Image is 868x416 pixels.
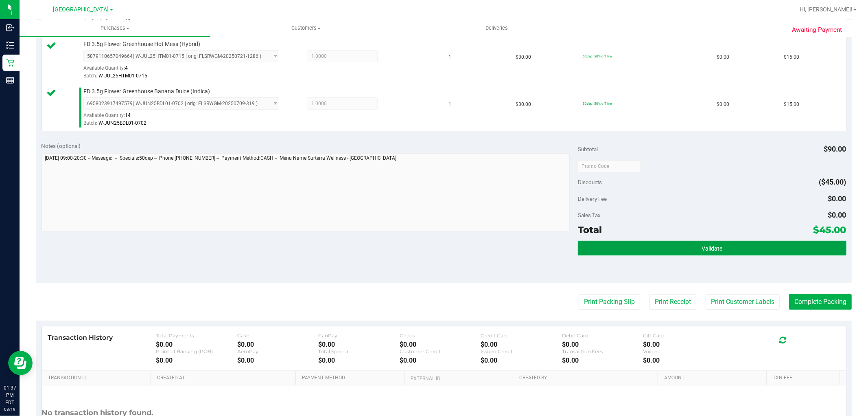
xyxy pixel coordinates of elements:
[579,294,640,310] button: Print Packing Slip
[474,24,519,32] span: Deliveries
[578,146,598,152] span: Subtotal
[578,160,641,172] input: Promo Code
[125,112,131,118] span: 14
[717,101,729,108] span: $0.00
[83,40,200,48] span: FD 3.5g Flower Greenhouse Hot Mess (Hybrid)
[6,59,14,67] inline-svg: Retail
[401,20,592,37] a: Deliveries
[562,357,643,364] div: $0.00
[562,341,643,348] div: $0.00
[6,76,14,84] inline-svg: Reports
[156,341,237,348] div: $0.00
[583,54,612,58] span: 50dep: 50% off line
[6,24,14,32] inline-svg: Inbound
[6,41,14,49] inline-svg: Inventory
[578,241,846,255] button: Validate
[400,348,481,354] div: Customer Credit
[828,211,846,219] span: $0.00
[578,196,607,202] span: Delivery Fee
[8,351,33,375] iframe: Resource center
[643,341,724,348] div: $0.00
[83,88,210,95] span: FD 3.5g Flower Greenhouse Banana Dulce (Indica)
[318,357,399,364] div: $0.00
[643,348,724,354] div: Voided
[665,375,764,381] a: Amount
[98,73,147,79] span: W-JUL25HTM01-0715
[792,25,842,35] span: Awaiting Payment
[784,53,799,61] span: $15.00
[42,143,81,149] span: Notes (optional)
[237,348,318,354] div: AeroPay
[481,348,562,354] div: Issued Credit
[4,406,16,412] p: 08/19
[237,357,318,364] div: $0.00
[578,175,602,189] span: Discounts
[706,294,780,310] button: Print Customer Labels
[156,332,237,339] div: Total Payments
[125,65,128,71] span: 4
[562,332,643,339] div: Debit Card
[156,357,237,364] div: $0.00
[237,341,318,348] div: $0.00
[717,53,729,61] span: $0.00
[83,110,289,125] div: Available Quantity:
[48,375,148,381] a: Transaction ID
[516,101,531,108] span: $30.00
[211,24,401,32] span: Customers
[789,294,852,310] button: Complete Packing
[562,348,643,354] div: Transaction Fees
[649,294,696,310] button: Print Receipt
[819,178,846,186] span: ($45.00)
[53,6,109,13] span: [GEOGRAPHIC_DATA]
[784,101,799,108] span: $15.00
[318,341,399,348] div: $0.00
[481,357,562,364] div: $0.00
[481,341,562,348] div: $0.00
[578,224,602,236] span: Total
[237,332,318,339] div: Cash
[83,62,289,78] div: Available Quantity:
[583,101,612,106] span: 50dep: 50% off line
[824,145,846,153] span: $90.00
[318,348,399,354] div: Total Spendr
[157,375,293,381] a: Created At
[210,20,401,37] a: Customers
[578,212,601,218] span: Sales Tax
[702,245,722,252] span: Validate
[400,341,481,348] div: $0.00
[773,375,836,381] a: Txn Fee
[449,53,452,61] span: 1
[828,194,846,203] span: $0.00
[516,53,531,61] span: $30.00
[813,224,846,236] span: $45.00
[643,357,724,364] div: $0.00
[800,6,853,13] span: Hi, [PERSON_NAME]!
[400,357,481,364] div: $0.00
[404,371,513,385] th: External ID
[20,20,210,37] a: Purchases
[449,101,452,108] span: 1
[83,73,97,79] span: Batch:
[400,332,481,339] div: Check
[318,332,399,339] div: CanPay
[83,120,97,126] span: Batch:
[481,332,562,339] div: Credit Card
[302,375,401,381] a: Payment Method
[643,332,724,339] div: Gift Card
[156,348,237,354] div: Point of Banking (POB)
[98,120,146,126] span: W-JUN25BDL01-0702
[519,375,655,381] a: Created By
[4,384,16,406] p: 01:37 PM EDT
[20,24,210,32] span: Purchases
